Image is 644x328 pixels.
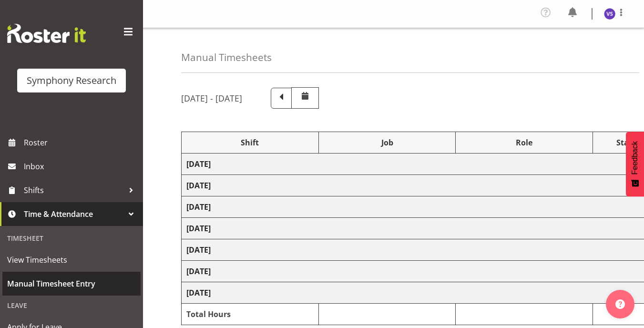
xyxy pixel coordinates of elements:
td: Total Hours [182,304,319,325]
div: Leave [2,296,141,315]
div: Role [460,137,588,148]
div: Job [324,137,451,148]
span: Feedback [631,141,639,174]
span: Time & Attendance [24,207,124,221]
a: View Timesheets [2,248,141,272]
div: Symphony Research [27,73,116,88]
span: Inbox [24,159,138,174]
span: Roster [24,135,138,150]
img: virender-singh11427.jpg [604,8,615,20]
img: Rosterit website logo [7,24,86,43]
h4: Manual Timesheets [181,52,272,63]
div: Shift [186,137,314,148]
span: Shifts [24,183,124,197]
button: Feedback - Show survey [626,132,644,196]
a: Manual Timesheet Entry [2,272,141,296]
img: help-xxl-2.png [615,299,625,309]
span: View Timesheets [7,253,136,267]
h5: [DATE] - [DATE] [181,93,242,103]
span: Manual Timesheet Entry [7,277,136,291]
div: Timesheet [2,228,141,248]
